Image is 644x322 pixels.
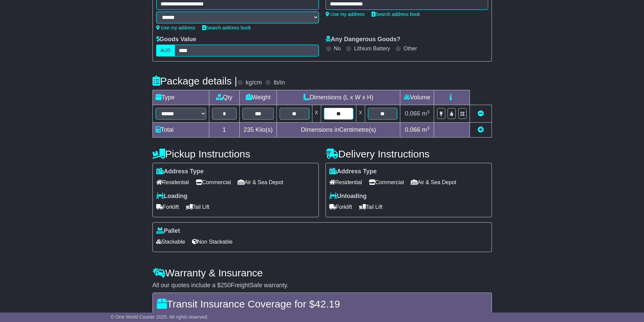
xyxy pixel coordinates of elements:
td: Total [152,123,209,138]
a: Use my address [326,11,365,17]
sup: 3 [427,126,430,131]
span: Tail Lift [359,202,383,212]
div: All our quotes include a $ FreightSafe warranty. [152,282,492,289]
a: Use my address [156,25,195,30]
td: Kilo(s) [240,123,277,138]
h4: Package details | [152,75,237,86]
span: Air & Sea Depot [411,177,456,188]
td: x [356,105,365,123]
h4: Pickup Instructions [152,148,319,159]
span: Forklift [329,202,352,212]
span: Non Stackable [192,237,233,247]
span: © One World Courier 2025. All rights reserved. [111,314,209,320]
label: Lithium Battery [354,45,390,52]
span: 42.19 [315,298,340,309]
label: Unloading [329,193,367,200]
td: 1 [209,123,240,138]
label: Goods Value [156,36,196,43]
label: Any Dangerous Goods? [326,36,401,43]
label: lb/in [273,79,285,86]
sup: 3 [427,109,430,115]
td: Volume [400,90,434,105]
label: Address Type [156,168,204,175]
a: Remove this item [478,110,484,117]
span: 0.066 [405,126,420,133]
span: m [422,126,430,133]
label: Other [404,45,417,52]
span: Commercial [369,177,404,188]
h4: Warranty & Insurance [152,267,492,278]
a: Search address book [202,25,251,30]
td: Dimensions (L x W x H) [277,90,400,105]
label: kg/cm [245,79,262,86]
span: Tail Lift [186,202,210,212]
span: Forklift [156,202,179,212]
td: Dimensions in Centimetre(s) [277,123,400,138]
td: Qty [209,90,240,105]
span: m [422,110,430,117]
label: No [334,45,341,52]
h4: Transit Insurance Coverage for $ [157,298,487,309]
span: Residential [156,177,189,188]
span: 250 [221,282,231,289]
span: Residential [329,177,362,188]
a: Add new item [478,126,484,133]
label: AUD [156,45,175,56]
span: Stackable [156,237,185,247]
a: Search address book [372,11,420,17]
span: Air & Sea Depot [238,177,283,188]
span: 0.066 [405,110,420,117]
h4: Delivery Instructions [326,148,492,159]
span: 235 [244,126,254,133]
label: Address Type [329,168,377,175]
td: Weight [240,90,277,105]
td: Type [152,90,209,105]
label: Pallet [156,227,180,235]
td: x [312,105,321,123]
label: Loading [156,193,188,200]
span: Commercial [196,177,231,188]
